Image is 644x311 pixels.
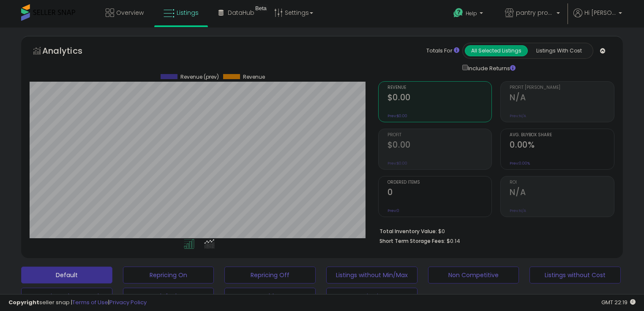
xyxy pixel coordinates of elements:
[8,298,39,306] strong: Copyright
[72,298,108,306] a: Terms of Use
[387,85,492,90] span: Revenue
[116,8,144,17] span: Overview
[426,47,459,55] div: Totals For
[510,113,526,118] small: Prev: N/A
[8,299,147,307] div: seller snap | |
[510,133,614,138] span: Avg. Buybox Share
[516,8,554,17] span: pantry provisions
[379,226,608,236] li: $0
[123,267,214,283] button: Repricing On
[177,8,199,17] span: Listings
[510,161,530,166] small: Prev: 0.00%
[243,74,265,80] span: Revenue
[387,161,407,166] small: Prev: $0.00
[379,228,437,235] b: Total Inventory Value:
[228,8,254,17] span: DataHub
[326,267,418,283] button: Listings without Min/Max
[447,1,491,28] a: Help
[428,267,519,283] button: Non Competitive
[584,8,616,17] span: Hi [PERSON_NAME]
[466,10,477,17] span: Help
[180,74,219,80] span: Revenue (prev)
[510,93,614,104] h2: N/A
[510,140,614,151] h2: 0.00%
[510,85,614,90] span: Profit [PERSON_NAME]
[447,237,460,245] span: $0.14
[387,140,492,151] h2: $0.00
[529,267,621,283] button: Listings without Cost
[510,208,526,213] small: Prev: N/A
[109,298,147,306] a: Privacy Policy
[224,267,316,283] button: Repricing Off
[387,93,492,104] h2: $0.00
[387,180,492,185] span: Ordered Items
[387,208,399,213] small: Prev: 0
[387,133,492,138] span: Profit
[510,187,614,199] h2: N/A
[456,63,526,73] div: Include Returns
[42,45,99,59] h5: Analytics
[573,8,622,28] a: Hi [PERSON_NAME]
[527,45,590,56] button: Listings With Cost
[254,4,268,13] div: Tooltip anchor
[387,113,407,118] small: Prev: $0.00
[387,187,492,199] h2: 0
[510,180,614,185] span: ROI
[465,45,528,56] button: All Selected Listings
[601,298,636,306] span: 2025-09-8 22:19 GMT
[453,8,464,18] i: Get Help
[21,267,112,283] button: Default
[379,237,445,245] b: Short Term Storage Fees:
